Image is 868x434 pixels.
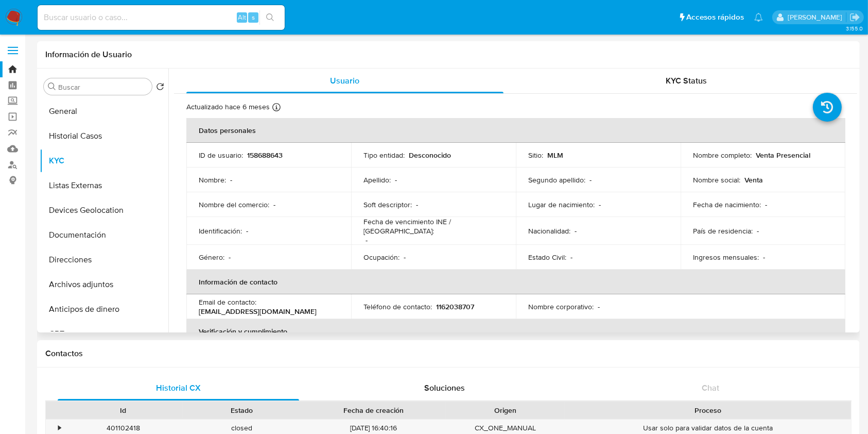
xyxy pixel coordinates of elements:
[757,226,759,236] p: -
[416,200,418,209] p: -
[528,200,595,209] p: Lugar de nacimiento :
[40,322,168,346] button: CBT
[404,253,406,262] p: -
[599,200,601,209] p: -
[363,175,391,185] p: Apellido :
[693,253,759,262] p: Ingresos mensuales :
[252,12,255,22] span: s
[40,223,168,247] button: Documentación
[598,302,600,311] p: -
[45,348,852,359] h1: Contactos
[199,253,224,262] p: Género :
[849,12,860,23] a: Salir
[259,10,281,25] button: search-icon
[186,102,270,112] p: Actualizado hace 6 meses
[38,11,285,24] input: Buscar usuario o caso...
[363,253,400,262] p: Ocupación :
[363,302,432,311] p: Teléfono de contacto :
[570,253,572,262] p: -
[528,175,585,185] p: Segundo apellido :
[186,319,845,344] th: Verificación y cumplimiento
[765,200,767,209] p: -
[575,226,577,236] p: -
[686,12,744,23] span: Accesos rápidos
[40,198,168,223] button: Devices Geolocation
[436,302,474,311] p: 1162038707
[528,151,543,160] p: Sitio :
[589,175,592,185] p: -
[528,253,566,262] p: Estado Civil :
[547,151,563,160] p: MLM
[58,82,148,92] input: Buscar
[199,175,226,185] p: Nombre :
[58,423,61,433] div: •
[247,151,283,160] p: 158688643
[409,151,451,160] p: Desconocido
[763,253,765,262] p: -
[40,124,168,148] button: Historial Casos
[45,49,132,60] h1: Información de Usuario
[693,200,761,209] p: Fecha de nacimiento :
[48,82,56,91] button: Buscar
[199,307,317,316] p: [EMAIL_ADDRESS][DOMAIN_NAME]
[363,217,504,236] p: Fecha de vencimiento INE / [GEOGRAPHIC_DATA] :
[40,99,168,124] button: General
[186,118,845,143] th: Datos personales
[693,151,752,160] p: Nombre completo :
[363,151,405,160] p: Tipo entidad :
[788,12,846,22] p: ivonne.perezonofre@mercadolibre.com.mx
[238,12,246,22] span: Alt
[308,405,439,415] div: Fecha de creación
[40,173,168,198] button: Listas Externas
[230,175,232,185] p: -
[702,382,719,394] span: Chat
[199,297,256,307] p: Email de contacto :
[156,382,201,394] span: Historial CX
[744,175,763,185] p: Venta
[528,226,570,236] p: Nacionalidad :
[190,405,294,415] div: Estado
[229,253,231,262] p: -
[528,302,594,311] p: Nombre corporativo :
[71,405,176,415] div: Id
[693,226,753,236] p: País de residencia :
[40,247,168,272] button: Direcciones
[572,405,844,415] div: Proceso
[40,272,168,297] button: Archivos adjuntos
[693,175,740,185] p: Nombre social :
[756,151,810,160] p: Venta Presencial
[186,270,845,294] th: Información de contacto
[246,226,248,236] p: -
[366,236,368,245] p: -
[424,382,465,394] span: Soluciones
[40,148,168,173] button: KYC
[363,200,412,209] p: Soft descriptor :
[199,226,242,236] p: Identificación :
[453,405,558,415] div: Origen
[330,75,359,87] span: Usuario
[754,13,763,22] a: Notificaciones
[199,200,269,209] p: Nombre del comercio :
[666,75,707,87] span: KYC Status
[156,82,164,94] button: Volver al orden por defecto
[40,297,168,322] button: Anticipos de dinero
[199,151,243,160] p: ID de usuario :
[273,200,275,209] p: -
[395,175,397,185] p: -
